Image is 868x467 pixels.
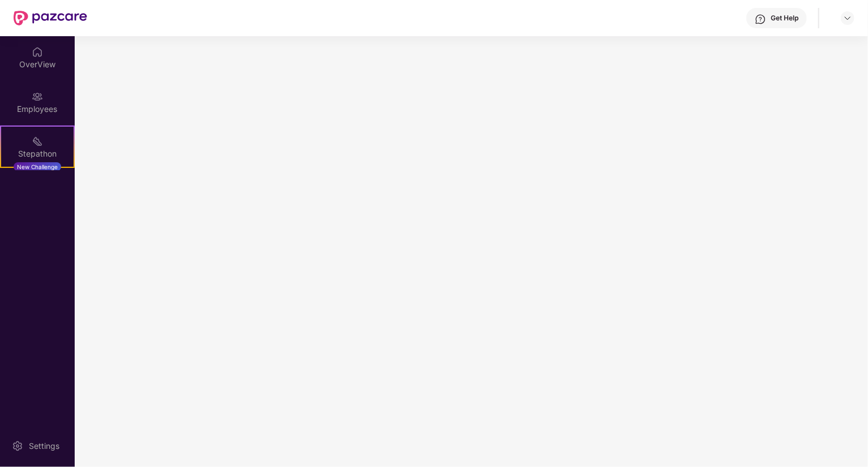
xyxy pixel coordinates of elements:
[843,14,852,23] img: svg+xml;base64,PHN2ZyBpZD0iRHJvcGRvd24tMzJ4MzIiIHhtbG5zPSJodHRwOi8vd3d3LnczLm9yZy8yMDAwL3N2ZyIgd2...
[1,148,74,159] div: Stepathon
[32,91,43,102] img: svg+xml;base64,PHN2ZyBpZD0iRW1wbG95ZWVzIiB4bWxucz0iaHR0cDovL3d3dy53My5vcmcvMjAwMC9zdmciIHdpZHRoPS...
[771,14,798,23] div: Get Help
[14,162,61,171] div: New Challenge
[32,136,43,147] img: svg+xml;base64,PHN2ZyB4bWxucz0iaHR0cDovL3d3dy53My5vcmcvMjAwMC9zdmciIHdpZHRoPSIyMSIgaGVpZ2h0PSIyMC...
[25,440,63,452] div: Settings
[12,440,23,452] img: svg+xml;base64,PHN2ZyBpZD0iU2V0dGluZy0yMHgyMCIgeG1sbnM9Imh0dHA6Ly93d3cudzMub3JnLzIwMDAvc3ZnIiB3aW...
[755,14,766,25] img: svg+xml;base64,PHN2ZyBpZD0iSGVscC0zMngzMiIgeG1sbnM9Imh0dHA6Ly93d3cudzMub3JnLzIwMDAvc3ZnIiB3aWR0aD...
[14,11,87,25] img: New Pazcare Logo
[32,46,43,58] img: svg+xml;base64,PHN2ZyBpZD0iSG9tZSIgeG1sbnM9Imh0dHA6Ly93d3cudzMub3JnLzIwMDAvc3ZnIiB3aWR0aD0iMjAiIG...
